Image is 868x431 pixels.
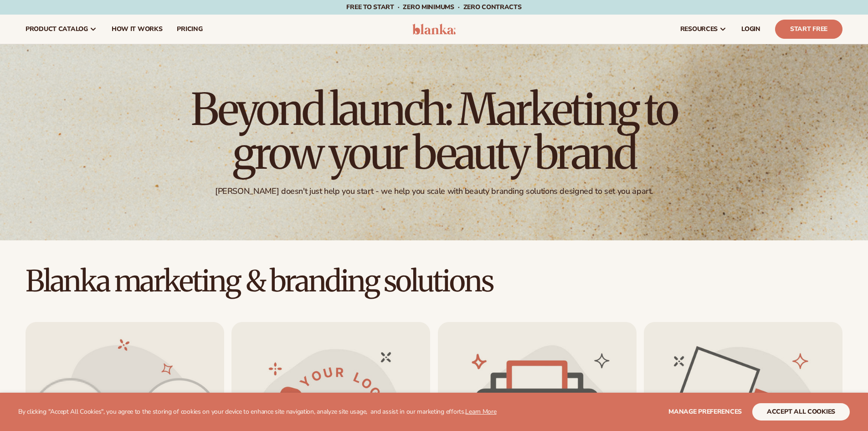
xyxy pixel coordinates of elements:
[668,407,742,416] span: Manage preferences
[112,26,163,33] span: How It Works
[26,26,88,33] span: product catalog
[752,403,850,421] button: accept all cookies
[177,26,202,33] span: pricing
[215,186,653,197] div: [PERSON_NAME] doesn't just help you start - we help you scale with beauty branding solutions desi...
[741,26,760,33] span: LOGIN
[346,3,521,11] span: Free to start · ZERO minimums · ZERO contracts
[18,408,497,416] p: By clicking "Accept All Cookies", you agree to the storing of cookies on your device to enhance s...
[673,15,734,44] a: resources
[412,24,456,35] img: logo
[169,15,210,44] a: pricing
[775,20,842,39] a: Start Free
[734,15,768,44] a: LOGIN
[465,407,496,416] a: Learn More
[18,15,104,44] a: product catalog
[680,26,718,33] span: resources
[104,15,170,44] a: How It Works
[668,403,742,421] button: Manage preferences
[184,88,685,175] h1: Beyond launch: Marketing to grow your beauty brand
